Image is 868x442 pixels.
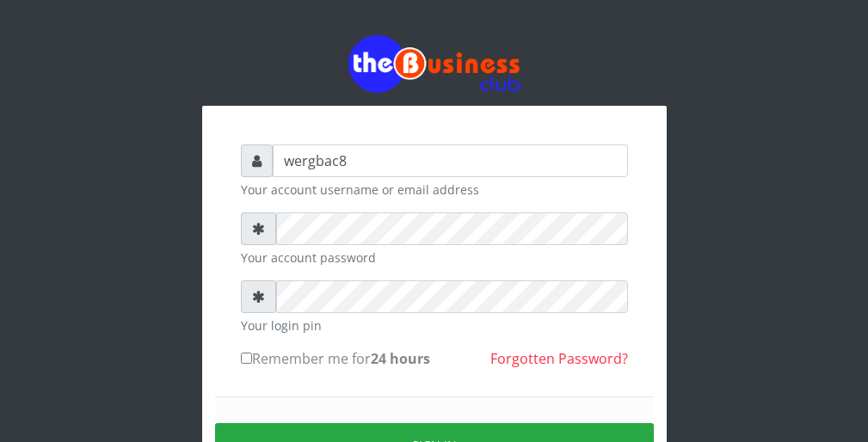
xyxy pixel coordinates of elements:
[241,353,252,364] input: Remember me for24 hours
[241,181,628,199] small: Your account username or email address
[241,348,430,369] label: Remember me for
[371,349,430,368] b: 24 hours
[241,316,628,335] small: Your login pin
[273,144,628,177] input: Username or email address
[241,249,628,267] small: Your account password
[490,349,628,368] a: Forgotten Password?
